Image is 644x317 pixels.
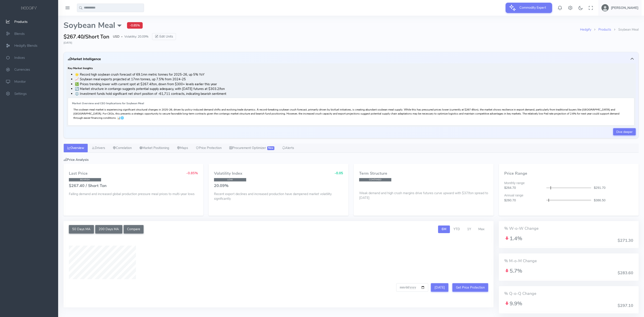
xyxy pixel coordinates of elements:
span: Hedgify Blends [14,43,37,48]
button: 200 Days MA [95,225,122,234]
h4: 20.09% [214,184,343,188]
span: Blends [14,32,25,36]
a: Dive deeper [613,128,636,135]
h4: % Q-o-Q Change [504,291,633,296]
a: Price Protection [192,144,225,153]
i: <br>Market Insights created at:<br> 2025-10-11 04:57:32<br>Drivers created at:<br> 2025-10-11 04:... [68,57,71,61]
h4: % W-o-W Change [504,226,633,231]
h4: $283.60 [618,271,633,275]
li: 💹 Prices trending lower with current spot at $267.4/ton, down from $300+ levels earlier this year [75,82,634,87]
p: Falling demand and increased global production pressure meal prices to multi-year lows [69,192,198,197]
button: Edit Units [152,33,176,40]
span: USD [113,34,119,39]
h4: $267.40 / Short Ton [69,184,198,188]
span: -0.05 [335,171,343,175]
span: Products [14,19,28,24]
img: user-image [602,4,609,11]
div: $291.70 [591,185,636,190]
h4: $271.30 [618,238,633,243]
button: Compare [124,225,144,234]
h5: [PERSON_NAME] [611,6,638,10]
button: Commodity Expert [506,3,552,13]
a: Correlation [109,144,136,153]
li: 🌟 Record high soybean crush forecast of 69.1mn metric tonnes for 2025-26, up 5% YoY [75,72,634,77]
h4: % M-o-M Change [504,259,633,263]
a: Alerts [278,144,298,153]
h4: Term Structure [359,171,488,176]
div: Monthly range [502,181,636,186]
a: Commodity Expert [506,5,552,10]
span: Commodity Expert [517,3,549,13]
span: Currencies [14,68,30,72]
span: 1Y [467,227,471,231]
h4: Last Price [69,171,88,176]
li: 🔄 Market structure in contango suggests potential supply adequacy, with [DATE] futures at $303.2/ton [75,87,634,91]
button: Get Price Protection [452,283,488,292]
h4: Volatility Index [214,171,242,176]
li: ⚖️ Investment funds hold significant net short position of -61,711 contracts, indicating bearish ... [75,91,634,96]
button: 50 Days MA [69,225,94,234]
li: 📈 Soybean meal exports projected at 17mn tonnes, up 7.5% from 2024-25 [75,77,634,82]
span: CONTANGO [359,178,391,181]
button: <br>Market Insights created at:<br> 2025-10-11 04:57:32<br>Drivers created at:<br> 2025-10-11 04:... [66,55,636,63]
a: Drivers [88,144,109,153]
input: Select a date to view the price [396,283,428,292]
h4: Price Range [504,171,633,176]
p: Recent export declines and increased production have dampened market volatility significantly [214,192,343,201]
li: Soybean Meal [611,27,639,32]
span: -0.85% [127,22,143,29]
span: Soybean Meal [64,21,122,30]
a: Market Positioning [136,144,173,153]
span: 9.9% [504,300,522,307]
span: YTD [453,227,460,231]
span: ● [121,36,123,38]
p: The soybean meal market is experiencing significant structural changes in 2025-26, driven by poli... [73,108,629,120]
div: $264.70 [502,185,546,190]
span: Indices [14,55,25,60]
span: Volatility: 20.09% [124,34,148,39]
a: Procurement Optimizer [225,144,278,153]
h4: $297.10 [618,304,633,308]
span: 1.4% [504,235,522,242]
span: Settings [14,91,27,96]
span: 5.7% [504,267,522,274]
span: LOW [214,178,246,181]
a: Hedgify [580,27,591,32]
span: BEARISH [69,178,101,181]
button: [DATE] [431,283,448,292]
h6: Market Overview and CEO Implications for Soybean Meal [72,102,630,105]
a: Overview [64,144,88,153]
div: $386.50 [591,198,636,203]
h6: Key Market Insights [68,67,634,70]
a: Products [598,27,611,32]
span: Monitor [14,79,26,84]
span: New [267,146,274,150]
div: $260.70 [502,198,546,203]
div: Annual range [502,193,636,198]
span: -0.85% [186,171,198,175]
p: Weak demand and high crush margins drive futures curve upward with $37/ton spread to [DATE] [359,189,488,200]
span: $267.40/Short Ton [64,33,109,41]
span: Max [478,227,485,231]
h5: Price Analysis [64,158,639,162]
span: 6M [442,227,446,231]
h5: Market Intelligence [68,57,101,61]
div: [DATE] [64,41,639,45]
img: logo [20,6,38,11]
a: Maps [173,144,192,153]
